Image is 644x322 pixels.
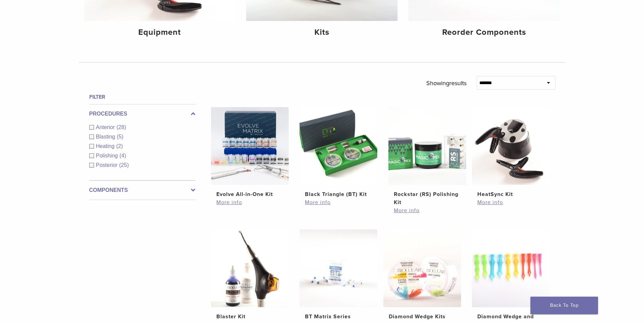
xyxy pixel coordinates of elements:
[90,26,230,39] h4: Equipment
[117,134,123,140] span: (5)
[89,93,195,101] h4: Filter
[96,124,117,130] span: Anterior
[414,26,554,39] h4: Reorder Components
[299,229,378,321] a: BT Matrix SeriesBT Matrix Series
[383,229,461,307] img: Diamond Wedge Kits
[305,198,372,206] a: More info
[472,107,550,185] img: HeatSync Kit
[119,162,129,168] span: (25)
[383,229,462,321] a: Diamond Wedge KitsDiamond Wedge Kits
[216,198,283,206] a: More info
[299,107,378,198] a: Black Triangle (BT) KitBlack Triangle (BT) Kit
[211,229,289,321] a: Blaster KitBlaster Kit
[530,297,598,314] a: Back To Top
[389,313,456,321] h2: Diamond Wedge Kits
[388,107,467,206] a: Rockstar (RS) Polishing KitRockstar (RS) Polishing Kit
[119,153,126,158] span: (4)
[89,186,195,194] label: Components
[96,143,116,149] span: Heating
[96,162,119,168] span: Posterior
[394,190,461,206] h2: Rockstar (RS) Polishing Kit
[477,190,544,198] h2: HeatSync Kit
[96,153,120,158] span: Polishing
[300,107,377,185] img: Black Triangle (BT) Kit
[211,107,289,185] img: Evolve All-in-One Kit
[89,110,195,118] label: Procedures
[472,107,550,198] a: HeatSync KitHeatSync Kit
[211,229,289,307] img: Blaster Kit
[216,313,283,321] h2: Blaster Kit
[116,143,123,149] span: (2)
[305,313,372,321] h2: BT Matrix Series
[117,124,126,130] span: (28)
[300,229,377,307] img: BT Matrix Series
[388,107,466,185] img: Rockstar (RS) Polishing Kit
[211,107,289,198] a: Evolve All-in-One KitEvolve All-in-One Kit
[394,206,461,215] a: More info
[216,190,283,198] h2: Evolve All-in-One Kit
[96,134,117,140] span: Blasting
[426,76,467,90] p: Showing results
[305,190,372,198] h2: Black Triangle (BT) Kit
[477,198,544,206] a: More info
[252,26,392,39] h4: Kits
[472,229,550,307] img: Diamond Wedge and Long Diamond Wedge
